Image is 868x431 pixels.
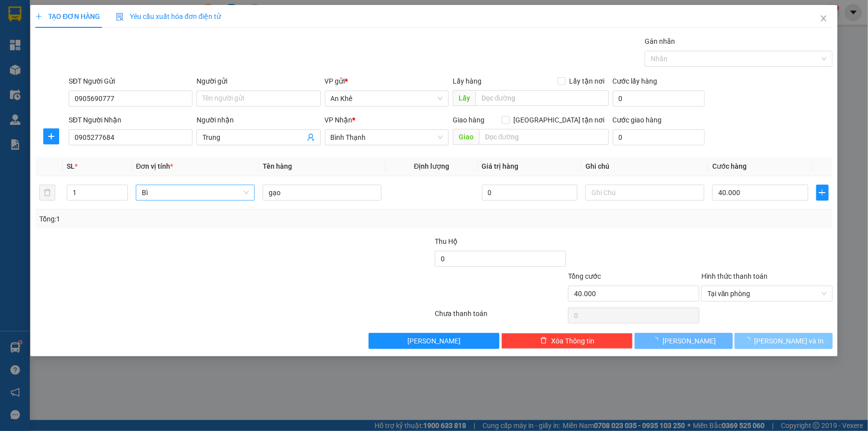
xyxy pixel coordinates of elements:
[95,20,175,32] div: Hạnh
[810,5,838,33] button: Close
[453,90,476,106] span: Lấy
[39,185,55,201] button: delete
[7,53,23,64] span: CR :
[581,157,708,176] th: Ghi chú
[196,76,320,87] div: Người gửi
[476,90,609,106] input: Dọc đường
[707,286,827,301] span: Tại văn phòng
[820,14,828,22] span: close
[645,37,675,45] label: Gán nhãn
[435,237,458,245] span: Thu Hộ
[263,185,382,201] input: VD: Bàn, Ghế
[116,13,124,21] img: icon
[712,162,747,170] span: Cước hàng
[39,214,335,224] div: Tổng: 1
[325,116,353,124] span: VP Nhận
[43,128,59,144] button: plus
[817,189,828,197] span: plus
[263,162,292,170] span: Tên hàng
[482,162,519,170] span: Giá trị hàng
[652,337,663,344] span: loading
[69,114,193,125] div: SĐT Người Nhận
[136,162,173,170] span: Đơn vị tính
[8,70,175,83] div: Tên hàng: do an ( : 2 )
[331,130,443,145] span: Bình Thạnh
[35,12,100,20] span: TẠO ĐƠN HÀNG
[369,333,500,349] button: [PERSON_NAME]
[116,12,221,20] span: Yêu cầu xuất hóa đơn điện tử
[453,77,482,85] span: Lấy hàng
[482,185,578,201] input: 0
[414,162,449,170] span: Định lượng
[816,185,829,201] button: plus
[613,129,705,145] input: Cước giao hàng
[95,32,175,46] div: 0963361089
[331,91,443,106] span: An Khê
[540,337,547,345] span: delete
[307,133,315,141] span: user-add
[453,116,484,124] span: Giao hàng
[744,337,755,344] span: loading
[501,333,633,349] button: deleteXóa Thông tin
[510,114,609,125] span: [GEOGRAPHIC_DATA] tận nơi
[95,69,108,83] span: SL
[663,335,716,346] span: [PERSON_NAME]
[434,308,568,325] div: Chưa thanh toán
[67,162,75,170] span: SL
[407,335,461,346] span: [PERSON_NAME]
[7,52,90,64] div: 110.000
[8,8,88,20] div: An Khê
[479,129,609,145] input: Dọc đường
[95,8,175,20] div: Bình Thạnh
[613,116,662,124] label: Cước giao hàng
[35,13,42,20] span: plus
[585,185,704,201] input: Ghi Chú
[69,76,193,87] div: SĐT Người Gửi
[8,9,24,20] span: Gửi:
[196,114,320,125] div: Người nhận
[325,76,449,87] div: VP gửi
[568,272,601,280] span: Tổng cước
[453,129,479,145] span: Giao
[613,91,705,107] input: Cước lấy hàng
[701,272,768,280] label: Hình thức thanh toán
[8,20,88,32] div: [PERSON_NAME]
[635,333,733,349] button: [PERSON_NAME]
[755,335,824,346] span: [PERSON_NAME] và In
[8,32,88,46] div: 0375432379
[95,9,119,20] span: Nhận:
[566,76,609,87] span: Lấy tận nơi
[44,132,59,140] span: plus
[551,335,594,346] span: Xóa Thông tin
[735,333,833,349] button: [PERSON_NAME] và In
[613,77,658,85] label: Cước lấy hàng
[142,185,249,200] span: Bì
